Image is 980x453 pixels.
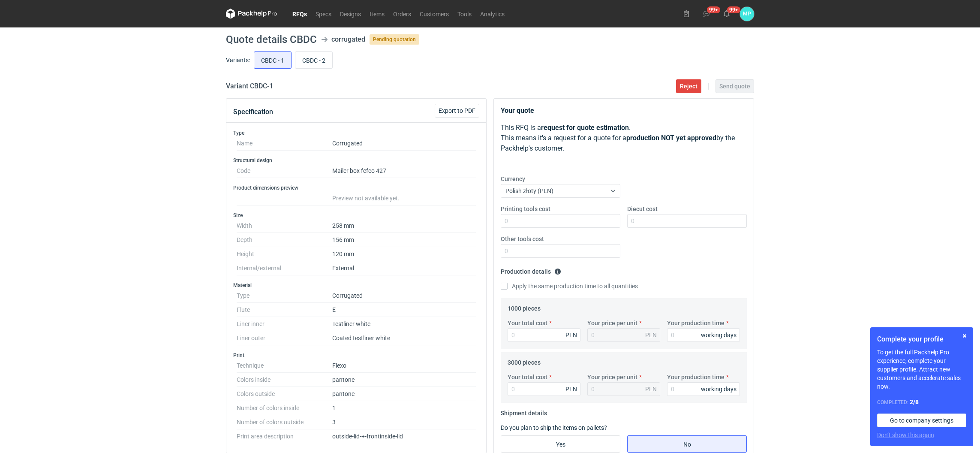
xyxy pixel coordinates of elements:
[332,317,476,331] dd: Testliner white
[332,359,476,373] dd: Flexo
[331,34,365,45] div: corrugated
[501,106,534,115] strong: Your quote
[667,373,724,381] label: Your production time
[877,398,966,407] div: Completed:
[237,233,332,247] dt: Depth
[332,219,476,233] dd: 258 mm
[508,356,541,366] legend: 3000 pieces
[715,79,754,93] button: Send quote
[332,429,476,440] dd: outside-lid-+-front inside-lid
[295,51,333,69] label: CBDC - 2
[501,244,620,258] input: 0
[237,387,332,401] dt: Colors outside
[226,34,317,45] h1: Quote details CBDC
[332,233,476,247] dd: 156 mm
[508,328,580,342] input: 0
[237,303,332,317] dt: Flute
[311,9,336,19] a: Specs
[336,9,365,19] a: Designs
[627,435,747,453] label: No
[237,317,332,331] dt: Liner inner
[508,319,547,327] label: Your total cost
[501,435,620,453] label: Yes
[332,289,476,303] dd: Corrugated
[389,9,415,19] a: Orders
[288,9,311,19] a: RFQs
[877,414,966,427] a: Go to company settings
[877,334,966,344] h1: Complete your profile
[877,348,966,391] p: To get the full Packhelp Pro experience, complete your supplier profile. Attract new customers an...
[587,319,637,327] label: Your price per unit
[233,102,273,122] button: Specification
[233,282,479,289] h3: Material
[237,136,332,151] dt: Name
[237,331,332,345] dt: Liner outer
[233,130,479,136] h3: Type
[740,7,754,21] div: Martyna Paroń
[332,136,476,151] dd: Corrugated
[237,261,332,275] dt: Internal/external
[233,212,479,219] h3: Size
[501,123,747,154] p: This RFQ is a . This means it's a request for a quote for a by the Packhelp's customer.
[233,157,479,164] h3: Structural design
[237,401,332,415] dt: Number of colors inside
[541,124,629,132] strong: request for quote estimation
[667,319,724,327] label: Your production time
[501,205,550,213] label: Printing tools cost
[415,9,453,19] a: Customers
[565,331,577,339] div: PLN
[332,195,400,202] span: Preview not available yet.
[226,9,277,19] svg: Packhelp Pro
[627,214,747,228] input: 0
[667,328,740,342] input: 0
[332,373,476,387] dd: pantone
[476,9,509,19] a: Analytics
[370,34,419,45] span: Pending quotation
[680,83,697,89] span: Reject
[233,184,479,191] h3: Product dimensions preview
[508,382,580,396] input: 0
[332,401,476,415] dd: 1
[501,265,561,275] legend: Production details
[501,235,544,243] label: Other tools cost
[237,373,332,387] dt: Colors inside
[626,134,716,142] strong: production NOT yet approved
[332,387,476,401] dd: pantone
[332,415,476,429] dd: 3
[700,7,713,21] button: 99+
[501,214,620,228] input: 0
[237,289,332,303] dt: Type
[877,431,934,439] button: Don’t show this again
[237,247,332,261] dt: Height
[719,83,750,89] span: Send quote
[332,261,476,275] dd: External
[453,9,476,19] a: Tools
[645,385,657,393] div: PLN
[910,399,919,405] strong: 2 / 8
[501,175,525,183] label: Currency
[332,331,476,345] dd: Coated testliner white
[332,247,476,261] dd: 120 mm
[237,164,332,178] dt: Code
[226,81,273,91] h2: Variant CBDC - 1
[667,382,740,396] input: 0
[332,164,476,178] dd: Mailer box fefco 427
[959,331,970,341] button: Skip for now
[254,51,292,69] label: CBDC - 1
[740,7,754,21] button: MP
[508,373,547,381] label: Your total cost
[237,219,332,233] dt: Width
[505,187,553,194] span: Polish złoty (PLN)
[701,331,737,339] div: working days
[627,205,658,213] label: Diecut cost
[701,385,737,393] div: working days
[501,424,607,431] label: Do you plan to ship the items on pallets?
[508,302,541,312] legend: 1000 pieces
[233,352,479,359] h3: Print
[226,56,250,64] label: Variants:
[237,415,332,429] dt: Number of colors outside
[645,331,657,339] div: PLN
[720,7,733,21] button: 99+
[435,104,479,118] button: Export to PDF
